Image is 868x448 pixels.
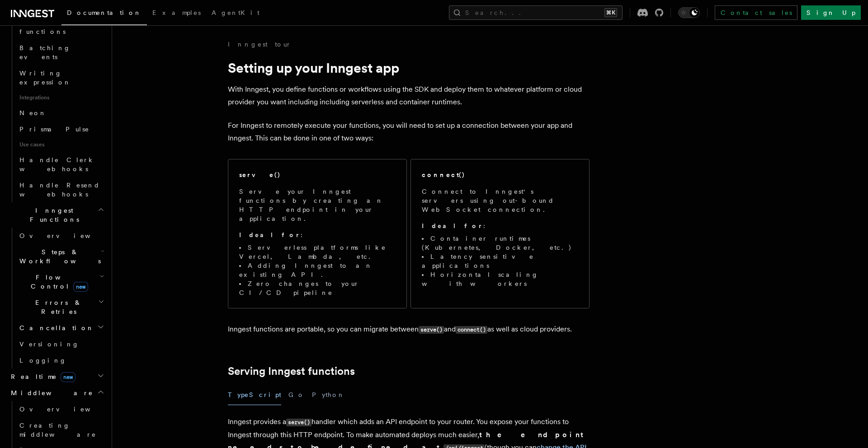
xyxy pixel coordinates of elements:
li: Container runtimes (Kubernetes, Docker, etc.) [422,234,578,252]
strong: Ideal for [239,231,301,238]
button: Steps & Workflows [16,244,106,269]
a: Logging [16,352,106,369]
span: Realtime [7,372,75,381]
button: TypeScript [228,385,281,405]
code: connect() [456,326,487,334]
p: : [239,230,396,239]
a: Documentation [61,3,147,25]
button: Cancellation [16,320,106,336]
span: Prisma Pulse [19,126,90,133]
button: Errors & Retries [16,294,106,320]
span: Use cases [16,137,106,152]
a: Neon [16,105,106,121]
span: Steps & Workflows [16,247,101,266]
strong: Ideal for [422,222,483,229]
span: Integrations [16,90,106,105]
a: Overview [16,401,106,417]
a: Versioning [16,336,106,352]
span: Versioning [19,341,79,348]
a: Handle Clerk webhooks [16,152,106,177]
a: connect()Connect to Inngest's servers using out-bound WebSocket connection.Ideal for:Container ru... [410,159,590,308]
a: Batching events [16,40,106,65]
p: : [422,221,578,230]
kbd: ⌘K [604,8,617,17]
h1: Setting up your Inngest app [228,60,590,76]
li: Adding Inngest to an existing API. [239,261,396,279]
span: new [61,372,75,382]
span: Handle Resend webhooks [19,182,100,198]
li: Horizontal scaling with workers [422,270,578,288]
p: For Inngest to remotely execute your functions, you will need to set up a connection between your... [228,119,590,145]
span: Neon [19,109,47,117]
a: Inngest tour [228,40,291,49]
span: Writing expression [19,70,71,86]
span: Creating middleware [19,422,96,438]
a: Examples [147,3,206,24]
button: Go [288,385,305,405]
a: serve()Serve your Inngest functions by creating an HTTP endpoint in your application.Ideal for:Se... [228,159,407,308]
span: Overview [19,232,113,239]
p: With Inngest, you define functions or workflows using the SDK and deploy them to whatever platfor... [228,83,590,108]
h2: serve() [239,170,281,179]
button: Search...⌘K [449,5,623,20]
h2: connect() [422,170,465,179]
li: Zero changes to your CI/CD pipeline [239,279,396,297]
span: Batching events [19,44,71,61]
a: Contact sales [715,5,797,20]
span: Flow Control [16,273,99,291]
code: serve() [286,419,311,426]
span: Overview [19,406,113,413]
button: Toggle dark mode [678,7,700,18]
p: Serve your Inngest functions by creating an HTTP endpoint in your application. [239,187,396,223]
span: Documentation [67,9,142,16]
a: Serving Inngest functions [228,365,355,378]
button: Inngest Functions [7,202,106,228]
a: Overview [16,228,106,244]
a: Writing expression [16,65,106,90]
p: Connect to Inngest's servers using out-bound WebSocket connection. [422,187,578,214]
span: Handle Clerk webhooks [19,156,95,173]
span: AgentKit [212,9,259,16]
span: Inngest Functions [7,206,98,224]
a: Creating middleware [16,417,106,443]
span: Middleware [7,388,93,397]
a: Sign Up [801,5,861,20]
span: Examples [152,9,201,16]
li: Latency sensitive applications [422,252,578,270]
div: Inngest Functions [7,228,106,369]
a: AgentKit [206,3,265,24]
span: Logging [19,357,66,364]
span: Errors & Retries [16,298,98,316]
p: Inngest functions are portable, so you can migrate between and as well as cloud providers. [228,323,590,336]
span: new [73,282,88,292]
a: Handle Resend webhooks [16,177,106,202]
span: Cancellation [16,323,94,332]
button: Middleware [7,385,106,401]
button: Flow Controlnew [16,269,106,294]
li: Serverless platforms like Vercel, Lambda, etc. [239,243,396,261]
button: Python [312,385,345,405]
button: Realtimenew [7,369,106,385]
code: serve() [419,326,444,334]
a: Prisma Pulse [16,121,106,137]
